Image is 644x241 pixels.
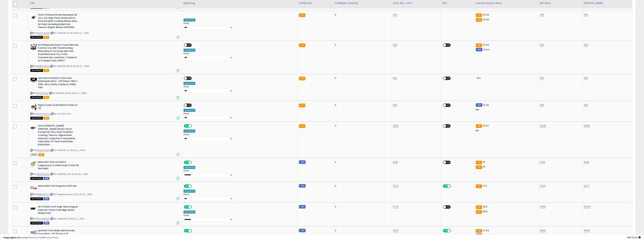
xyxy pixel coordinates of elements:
div: ASIN: [30,124,179,156]
small: FBM [299,205,305,208]
small: FBA [476,161,482,164]
small: FBA [476,165,482,169]
b: acer Nitro KG242Y E 23.8-inch Gaming Monitor - IPS Panel, 1920 x 1080, 4ms, 100Hz, FreeSync, HDMI... [38,77,79,90]
span: | SKU: Theperfumeshop_12.74_26_12__6652 [50,193,92,196]
span: All listings currently available for purchase on Amazon [30,153,38,156]
small: FBA [476,124,482,128]
a: B013W8QZQE [37,173,50,176]
a: N/A [393,103,397,107]
div: ASIN: [30,13,179,38]
span: | SKU: G1-I200-LA97 [51,113,71,115]
span: 18 [483,165,485,168]
div: Title [29,1,181,5]
span: OFF [446,77,451,80]
a: N/A [540,76,544,80]
b: HP CF400X 201X High Yield Original LaserJet Toner Cartridge, Black, Single Pack [38,205,79,216]
div: 0 [335,77,389,80]
span: 98.5 [483,210,488,213]
span: All listings that are currently out of stock and unavailable for purchase on Amazon [30,177,43,180]
a: N/A [393,76,397,80]
b: Ghost Mini Trio Fragrance Gift Set [38,184,79,188]
img: 41NH962a+PL._SL40_.jpg [30,161,37,167]
span: OFF [191,125,196,127]
a: 109.99 [584,205,590,208]
a: 79.99 [540,205,546,208]
a: N/A [584,76,588,80]
div: [PERSON_NAME] [584,1,631,5]
span: 98.5 [483,205,488,208]
a: 8.28 [393,160,398,164]
div: Preset: [184,113,295,120]
img: 41nTISBQVGL._SL40_.jpg [30,205,37,212]
a: N/A [540,103,544,107]
div: Amazon AI [184,130,195,133]
span: | SKU: AMAZON_39.99_89.99_5__7086 [50,65,89,68]
div: Current Buybox Price [476,1,537,5]
div: Preset: [184,170,295,177]
span: OFF [446,125,451,127]
span: OFF [446,104,451,107]
a: 51.00 [393,205,398,208]
div: Min Price [540,1,581,5]
span: ON [443,229,447,232]
div: 0 [335,161,389,164]
b: Tefal Titanium Stone Sautepan 26 cm + Lid, High-Performance Non-Stick Durable Coating, Metal Safe... [38,13,79,30]
span: 70.64 [483,43,489,46]
span: OFF [450,229,456,232]
b: Aptamil 1 First Baby Milk Powder, From Birth, 1.2K (Pack of 3) [38,229,79,236]
div: 0 [335,205,389,208]
small: FBA [476,43,482,47]
span: All listings that are currently out of stock and unavailable for purchase on Amazon [30,69,43,72]
span: ON [184,185,188,188]
div: 0 [335,104,389,107]
div: ASIN: [30,184,179,200]
div: 0 [335,184,389,187]
span: ON [184,229,188,232]
a: B0BRSHND4S [37,65,49,68]
span: OFF [191,206,196,208]
span: | SKU: AMAZON_20.98_43.99_5__7087 [51,32,89,34]
span: All listings that are currently out of stock and unavailable for purchase on Amazon [30,36,43,39]
span: ON [184,206,188,208]
a: 59.99 [584,124,590,127]
a: B0DWFNXFHH [37,113,50,115]
div: ASIN: [30,161,179,179]
a: B0DG31CGDM [37,32,50,35]
a: N/A [540,43,544,47]
small: FBA [476,18,482,22]
span: OFF [187,104,192,107]
img: 51ygwHBXXpL._SL40_.jpg [30,43,37,50]
img: 41kGA1bPxpL._SL40_.jpg [30,184,37,191]
div: Win BuyBox [184,211,195,214]
a: N/A [584,43,588,47]
div: 3 [335,124,389,127]
small: FBA [299,124,305,128]
span: OFF [446,44,451,46]
a: N/A [540,13,544,17]
span: | SKU: AMAZON_9.75_23.49_42__7048 [50,173,88,175]
div: ASIN: [30,104,179,119]
span: 43.99 [483,18,489,21]
div: Preset: [184,22,295,30]
div: Preset: [184,193,295,201]
span: All listings that are currently out of stock and unavailable for purchase on Amazon [30,222,43,224]
span: | SKU: AMAZON_51_106.6_4__7024 [50,217,84,220]
a: 27.00 [540,184,546,188]
small: FBM [299,184,305,188]
div: Preset: [184,133,295,141]
span: FBM [43,177,49,180]
small: FBM [476,48,482,51]
span: 47.94 [483,229,489,232]
span: OFF [446,161,451,164]
div: Amazon AI [184,82,195,85]
span: 29.97 [483,124,489,127]
small: FBA [299,104,305,107]
span: All listings that are currently out of stock and unavailable for purchase on Amazon [30,197,43,200]
div: Amazon AI [184,109,195,112]
a: 34.99 [540,124,546,127]
div: ASIN: [30,77,179,99]
img: 41reZ7m1CbL._SL40_.jpg [30,229,37,236]
span: FBA [43,117,49,120]
div: Fulfillable Quantity [335,1,390,5]
a: 16.00 [393,124,398,127]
